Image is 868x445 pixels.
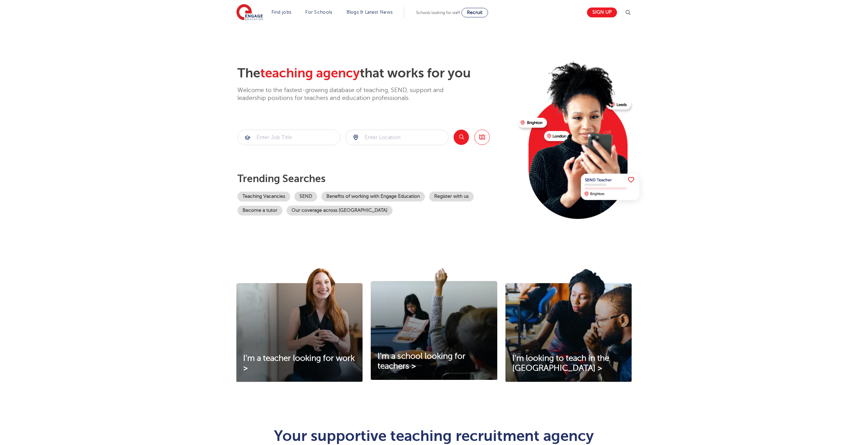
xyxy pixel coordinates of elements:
input: Submit [238,130,340,145]
a: Find jobs [271,10,292,15]
div: Submit [237,130,340,145]
h1: Your supportive teaching recruitment agency [267,428,601,443]
span: I'm a teacher looking for work > [243,354,355,373]
a: Benefits of working with Engage Education [321,192,425,202]
a: For Schools [305,10,332,15]
a: Teaching Vacancies [237,192,290,202]
a: I'm a teacher looking for work > [236,354,363,373]
p: Welcome to the fastest-growing database of teaching, SEND, support and leadership positions for t... [237,86,462,102]
img: I'm a teacher looking for work [236,268,363,382]
a: SEND [294,192,317,202]
a: Register with us [429,192,474,202]
a: Blogs & Latest News [347,10,393,15]
input: Submit [346,130,448,145]
a: Our coverage across [GEOGRAPHIC_DATA] [286,206,393,216]
div: Submit [345,130,448,145]
a: Recruit [461,8,488,17]
span: teaching agency [260,66,360,80]
h2: The that works for you [237,65,513,81]
span: I'm looking to teach in the [GEOGRAPHIC_DATA] > [512,354,609,373]
p: Trending searches [237,173,513,185]
a: Become a tutor [237,206,282,216]
span: Recruit [467,10,483,15]
span: I'm a school looking for teachers > [378,352,466,371]
span: Schools looking for staff [416,10,460,15]
img: Engage Education [236,4,263,21]
a: Sign up [587,8,617,17]
img: I'm a school looking for teachers [371,268,497,380]
a: I'm a school looking for teachers > [371,352,497,371]
a: I'm looking to teach in the [GEOGRAPHIC_DATA] > [505,354,632,373]
button: Search [454,130,469,145]
img: I'm looking to teach in the UK [505,268,632,382]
